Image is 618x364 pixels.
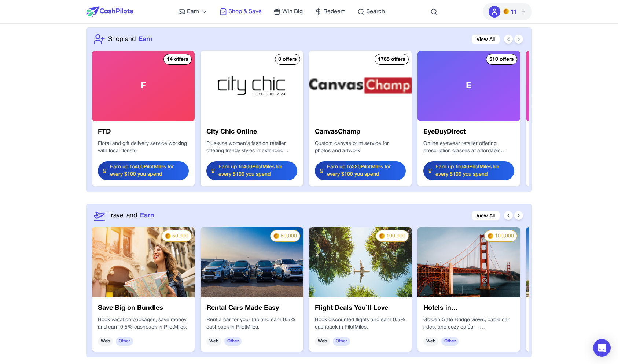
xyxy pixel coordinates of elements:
[323,7,346,16] span: Redeem
[314,7,346,16] a: Redeem
[201,227,303,297] img: 46a948e1-1099-4da5-887a-e68427f4d198.png
[116,337,133,346] span: Other
[423,140,514,155] div: Online eyewear retailer offering prescription glasses at affordable prices
[140,211,154,220] span: Earn
[108,211,137,220] span: Travel and
[417,227,520,297] img: 26ca9c6d-39d8-414f-96a2-e15c9212d56e.jpg
[423,303,514,314] h3: Hotels in [GEOGRAPHIC_DATA]
[435,164,510,178] span: Earn up to 640 PilotMiles for every $100 you spend
[503,8,509,14] img: PMs
[472,35,500,44] a: View All
[309,51,412,121] img: CanvasChamp
[511,8,517,16] span: 11
[472,211,500,220] a: View All
[108,34,152,44] a: Shop andEarn
[167,56,188,63] div: 14 offers
[178,7,208,16] a: Earn
[98,337,113,346] span: Web
[309,227,412,297] img: 70540f4e-f303-4cfa-b7aa-abd24360173a.png
[315,140,406,155] div: Custom canvas print service for photos and artwork
[423,316,514,331] p: Golden Gate Bridge views, cable car rides, and cozy cafés — [GEOGRAPHIC_DATA] has a unique blend ...
[273,233,279,239] img: PMs
[379,233,385,239] img: PMs
[333,337,350,346] span: Other
[315,303,406,314] h3: Flight Deals You’ll Love
[172,233,188,240] span: 50,000
[273,7,303,16] a: Win Big
[386,233,405,240] span: 100,000
[206,303,297,314] h3: Rental Cars Made Easy
[228,7,262,16] span: Shop & Save
[139,34,152,44] span: Earn
[483,3,532,20] button: PMs11
[281,233,297,240] span: 50,000
[315,316,406,331] p: Book discounted flights and earn 0.5% cashback in PilotMiles.
[423,337,438,346] span: Web
[495,233,514,240] span: 100,000
[92,227,195,297] img: 9cf9a345-9f12-4220-a22e-5522d5a13454.png
[327,164,401,178] span: Earn up to 320 PilotMiles for every $100 you spend
[108,34,136,44] span: Shop and
[206,140,297,155] div: Plus-size women's fashion retailer offering trendy styles in extended sizing
[98,127,189,137] h3: FTD
[278,56,297,63] div: 3 offers
[366,7,385,16] span: Search
[165,233,171,239] img: PMs
[282,7,303,16] span: Win Big
[206,337,221,346] span: Web
[441,337,459,346] span: Other
[488,233,493,239] img: PMs
[466,80,472,92] span: E
[98,303,189,314] h3: Save Big on Bundles
[110,164,184,178] span: Earn up to 400 PilotMiles for every $100 you spend
[201,51,303,121] img: City Chic Online
[315,337,330,346] span: Web
[315,127,406,137] h3: CanvasChamp
[220,7,262,16] a: Shop & Save
[357,7,385,16] a: Search
[141,80,146,92] span: F
[378,56,405,63] div: 1765 offers
[98,316,189,331] p: Book vacation packages, save money, and earn 0.5% cashback in PilotMiles.
[224,337,242,346] span: Other
[489,56,514,63] div: 510 offers
[206,127,297,137] h3: City Chic Online
[98,140,189,155] div: Floral and gift delivery service working with local florists
[187,7,199,16] span: Earn
[218,164,293,178] span: Earn up to 400 PilotMiles for every $100 you spend
[108,211,154,220] a: Travel andEarn
[593,339,611,357] div: Open Intercom Messenger
[423,127,514,137] h3: EyeBuyDirect
[206,316,297,331] p: Rent a car for your trip and earn 0.5% cashback in PilotMiles.
[86,6,133,17] img: CashPilots Logo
